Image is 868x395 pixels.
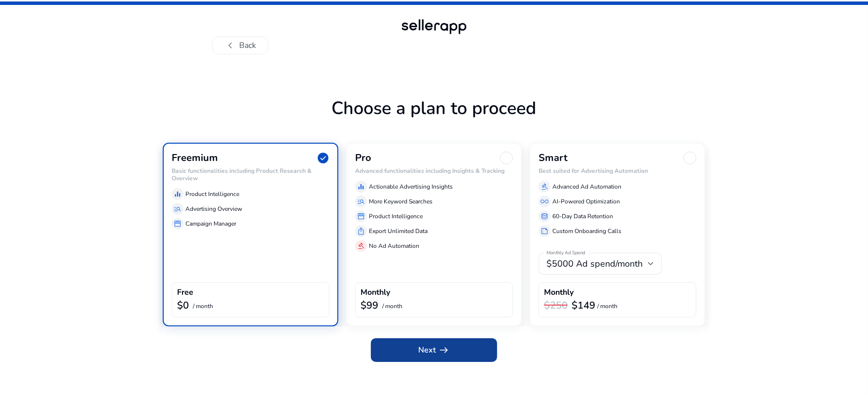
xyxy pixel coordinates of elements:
[369,241,419,250] p: No Ad Automation
[361,299,378,312] b: $99
[539,152,568,164] h3: Smart
[552,182,621,191] p: Advanced Ad Automation
[541,212,548,220] span: database
[361,288,390,297] h4: Monthly
[224,39,236,51] span: chevron_left
[357,212,365,220] span: storefront
[541,197,548,205] span: all_inclusive
[438,344,450,356] span: arrow_right_alt
[546,250,585,257] mat-label: Monthly Ad Spend
[369,212,423,221] p: Product Intelligence
[539,167,696,174] h6: Best suited for Advertising Automation
[193,303,213,310] p: / month
[544,288,574,297] h4: Monthly
[544,300,568,312] h3: $250
[552,227,621,236] p: Custom Onboarding Calls
[174,205,181,213] span: manage_search
[177,288,193,297] h4: Free
[357,197,365,205] span: manage_search
[185,219,236,228] p: Campaign Manager
[317,152,329,164] span: check_circle
[174,190,181,198] span: equalizer
[357,242,365,250] span: gavel
[382,303,402,310] p: / month
[355,167,513,174] h6: Advanced functionalities including Insights & Tracking
[212,37,268,54] button: chevron_leftBack
[177,299,189,312] b: $0
[552,212,613,221] p: 60-Day Data Retention
[371,338,497,362] button: Nextarrow_right_alt
[541,227,548,235] span: summarize
[185,190,239,198] p: Product Intelligence
[163,98,705,143] h1: Choose a plan to proceed
[369,197,433,206] p: More Keyword Searches
[357,183,365,191] span: equalizer
[357,227,365,235] span: ios_share
[185,204,242,213] p: Advertising Overview
[546,258,643,270] span: $5000 Ad spend/month
[597,303,617,310] p: / month
[174,220,181,228] span: storefront
[418,344,450,356] span: Next
[369,227,428,236] p: Export Unlimited Data
[369,182,453,191] p: Actionable Advertising Insights
[172,167,329,182] h6: Basic functionalities including Product Research & Overview
[541,183,548,191] span: gavel
[172,152,218,164] h3: Freemium
[572,299,595,312] b: $149
[552,197,620,206] p: AI-Powered Optimization
[355,152,371,164] h3: Pro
